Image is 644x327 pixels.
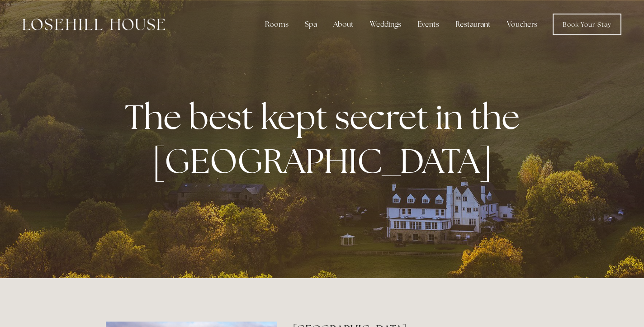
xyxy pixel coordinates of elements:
[258,15,296,33] div: Rooms
[363,15,408,33] div: Weddings
[553,14,621,35] a: Book Your Stay
[448,15,498,33] div: Restaurant
[410,15,446,33] div: Events
[298,15,324,33] div: Spa
[326,15,361,33] div: About
[500,15,545,33] a: Vouchers
[23,19,165,30] img: Losehill House
[125,95,527,183] strong: The best kept secret in the [GEOGRAPHIC_DATA]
